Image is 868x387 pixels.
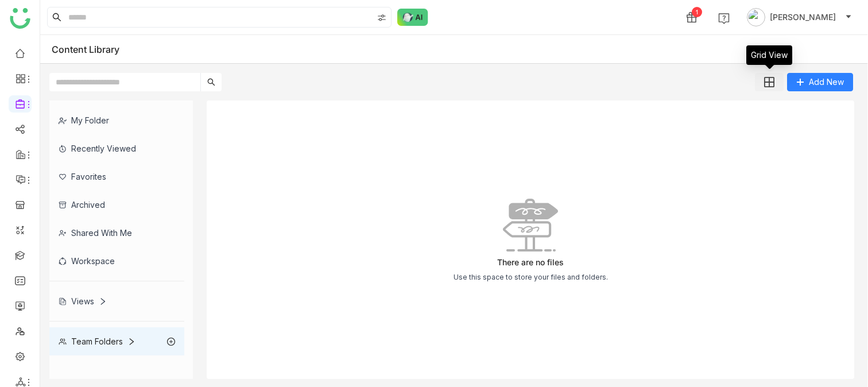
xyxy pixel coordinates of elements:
img: avatar [747,8,765,26]
div: Grid View [746,45,792,65]
div: Content Library [52,44,137,55]
div: Archived [49,191,184,219]
div: Recently Viewed [49,134,184,162]
img: search-type.svg [377,13,386,22]
div: Workspace [49,247,184,275]
div: Views [59,296,107,306]
div: There are no files [497,257,564,267]
button: [PERSON_NAME] [745,8,854,26]
img: logo [10,8,30,29]
div: Team Folders [59,336,135,346]
img: ask-buddy-normal.svg [397,9,428,26]
img: help.svg [718,13,730,24]
span: [PERSON_NAME] [770,11,836,24]
div: 1 [692,7,702,17]
div: My Folder [49,106,184,134]
div: Use this space to store your files and folders. [454,273,608,281]
div: Shared with me [49,219,184,247]
div: Favorites [49,162,184,191]
span: Add New [809,76,844,88]
img: grid.svg [764,77,774,87]
button: Add New [787,73,853,91]
img: No data [503,199,558,251]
